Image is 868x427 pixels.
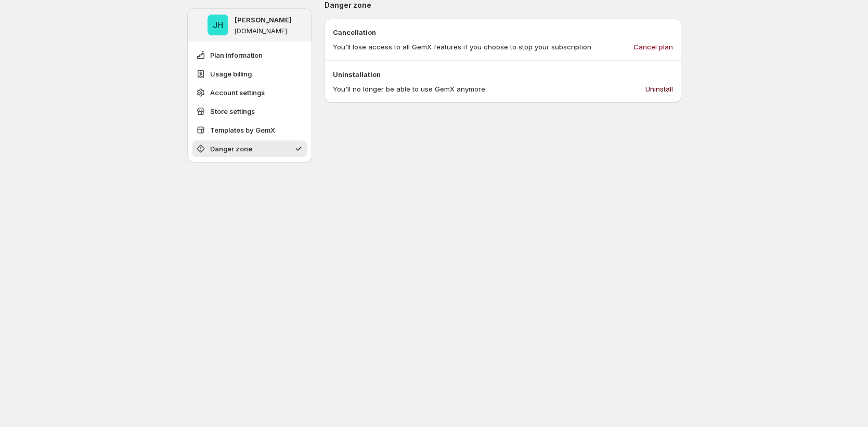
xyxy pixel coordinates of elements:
p: You'll no longer be able to use GemX anymore [333,84,485,94]
button: Uninstall [639,81,679,97]
button: Templates by GemX [192,122,307,138]
span: Danger zone [210,144,252,154]
span: Plan information [210,50,263,60]
button: Account settings [192,84,307,101]
span: Jena Hoang [208,15,228,35]
button: Plan information [192,47,307,63]
p: Uninstallation [333,69,673,80]
span: Templates by GemX [210,125,275,135]
span: Usage billing [210,69,252,79]
span: Cancel plan [633,42,673,52]
span: Store settings [210,106,255,117]
text: JH [213,20,223,30]
span: Account settings [210,87,265,98]
p: [DOMAIN_NAME] [235,27,287,35]
p: You'll lose access to all GemX features if you choose to stop your subscription [333,42,591,52]
p: Cancellation [333,27,673,37]
button: Store settings [192,103,307,120]
button: Cancel plan [627,38,679,55]
button: Danger zone [192,140,307,157]
p: [PERSON_NAME] [235,15,292,25]
span: Uninstall [645,84,673,94]
button: Usage billing [192,66,307,82]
